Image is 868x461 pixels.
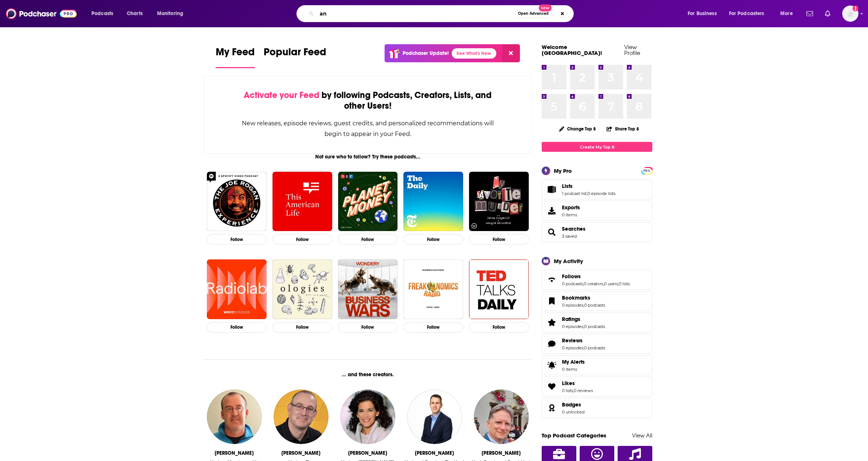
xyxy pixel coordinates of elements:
[632,432,652,439] a: View All
[340,390,395,444] img: Wendy Bell
[555,124,600,133] button: Change Top 8
[618,281,619,286] span: ,
[469,259,529,319] img: TED Talks Daily
[544,381,559,392] a: Likes
[583,324,584,329] span: ,
[562,359,585,365] span: My Alerts
[415,450,454,456] div: Kieran Cuddihy
[562,204,580,211] span: Exports
[562,273,630,280] a: Follows
[403,259,463,319] img: Freakonomics Radio
[274,390,328,444] img: Kevin Sheehan
[822,7,833,20] a: Show notifications dropdown
[152,8,193,20] button: open menu
[542,334,652,354] span: Reviews
[562,316,605,322] a: Ratings
[544,184,559,195] a: Lists
[348,450,387,456] div: Wendy Bell
[542,312,652,332] span: Ratings
[542,201,652,221] a: Exports
[122,8,147,20] a: Charts
[584,281,603,286] a: 0 creators
[562,337,583,344] span: Reviews
[338,259,398,319] img: Business Wars
[562,337,605,344] a: Reviews
[204,371,532,378] div: ... and these creators.
[562,409,584,415] a: 0 unlocked
[338,172,398,231] img: Planet Money
[542,398,652,418] span: Badges
[542,355,652,375] a: My Alerts
[204,154,532,160] div: Not sure who to follow? Try these podcasts...
[562,234,577,239] a: 3 saved
[216,46,255,63] span: My Feed
[562,401,581,408] span: Badges
[86,8,123,20] button: open menu
[317,8,515,20] input: Search podcasts, credits, & more...
[272,259,332,319] a: Ologies with Alie Ward
[542,270,652,290] span: Follows
[724,8,775,20] button: open menu
[842,6,858,22] span: Logged in as saxton
[619,281,630,286] a: 0 lists
[407,390,462,444] img: Kieran Cuddihy
[6,7,77,21] a: Podchaser - Follow, Share and Rate Podcasts
[562,183,573,189] span: Lists
[624,43,640,56] a: View Profile
[264,46,326,63] span: Popular Feed
[780,8,793,19] span: More
[562,303,583,308] a: 0 episodes
[853,6,858,11] svg: Add a profile image
[544,296,559,306] a: Bookmarks
[272,234,332,245] button: Follow
[264,46,326,68] a: Popular Feed
[562,367,585,372] span: 0 items
[587,191,587,196] span: ,
[474,390,528,444] img: Emmet Oliver
[542,291,652,311] span: Bookmarks
[338,322,398,333] button: Follow
[542,377,652,397] span: Likes
[207,259,267,319] img: Radiolab
[583,303,584,308] span: ,
[554,258,583,265] div: My Activity
[215,450,254,456] div: Eli Savoie
[604,281,618,286] a: 0 users
[403,234,463,245] button: Follow
[91,8,113,19] span: Podcasts
[642,168,651,173] a: PRO
[562,380,593,387] a: Likes
[244,90,319,101] span: Activate your Feed
[573,388,574,393] span: ,
[683,8,726,20] button: open menu
[207,234,267,245] button: Follow
[272,172,332,231] img: This American Life
[303,5,581,22] div: Search podcasts, credits, & more...
[281,450,320,456] div: Kevin Sheehan
[562,294,605,301] a: Bookmarks
[469,172,529,231] a: My Favorite Murder with Karen Kilgariff and Georgia Hardstark
[584,303,605,308] a: 0 podcasts
[482,450,521,456] div: Emmet Oliver
[207,172,267,231] img: The Joe Rogan Experience
[562,212,580,217] span: 0 items
[241,118,494,139] div: New releases, episode reviews, guest credits, and personalized recommendations will begin to appe...
[157,8,183,19] span: Monitoring
[842,6,858,22] button: Show profile menu
[583,345,584,350] span: ,
[127,8,143,19] span: Charts
[207,322,267,333] button: Follow
[562,388,573,393] a: 0 lists
[562,226,586,232] a: Searches
[241,90,494,111] div: by following Podcasts, Creators, Lists, and other Users!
